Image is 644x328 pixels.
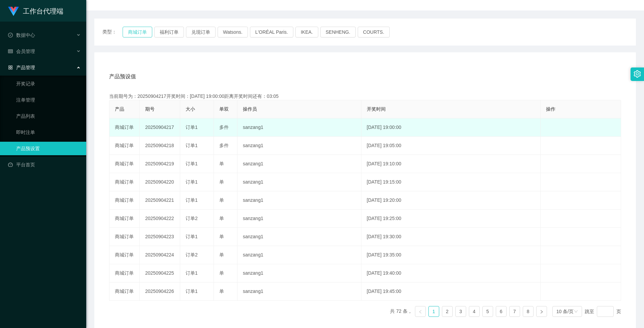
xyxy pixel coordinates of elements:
td: [DATE] 19:05:00 [361,137,541,155]
i: 图标: check-circle-o [8,33,13,37]
li: 5 [482,306,493,317]
span: 单 [219,161,224,166]
div: 10 条/页 [556,306,574,317]
span: 单 [219,234,224,239]
td: sanzang1 [237,228,361,246]
span: 订单1 [186,143,198,148]
button: COURTS. [358,27,390,37]
a: 1 [429,306,439,317]
span: 多件 [219,125,229,130]
td: [DATE] 19:25:00 [361,210,541,228]
a: 2 [442,306,452,317]
a: 8 [523,306,533,317]
button: 兑现订单 [186,27,216,37]
span: 订单1 [186,289,198,294]
a: 5 [483,306,493,317]
span: 订单1 [186,125,198,130]
td: 20250904217 [140,118,180,137]
button: 福利订单 [154,27,184,37]
td: [DATE] 19:00:00 [361,118,541,137]
td: 20250904219 [140,155,180,173]
td: 20250904218 [140,137,180,155]
td: [DATE] 19:20:00 [361,191,541,210]
td: sanzang1 [237,264,361,282]
span: 单 [219,252,224,257]
h1: 工作台代理端 [23,0,63,22]
a: 产品列表 [16,109,81,123]
img: logo.9652507e.png [8,7,19,16]
div: 当前期号为：20250904217开奖时间：[DATE] 19:00:00距离开奖时间还有：03:05 [109,93,621,100]
li: 7 [509,306,520,317]
span: 产品管理 [8,65,35,70]
td: 20250904223 [140,228,180,246]
td: [DATE] 19:40:00 [361,264,541,282]
span: 操作 [546,106,555,112]
a: 4 [469,306,479,317]
td: 商城订单 [109,118,140,137]
span: 单 [219,270,224,276]
td: 商城订单 [109,191,140,210]
a: 开奖记录 [16,77,81,90]
span: 操作员 [243,106,257,112]
span: 订单1 [186,179,198,185]
span: 多件 [219,143,229,148]
span: 产品预设值 [109,73,136,81]
td: 20250904221 [140,191,180,210]
a: 6 [496,306,506,317]
td: [DATE] 19:45:00 [361,282,541,301]
li: 6 [496,306,507,317]
li: 2 [442,306,453,317]
li: 1 [428,306,439,317]
a: 即时注单 [16,126,81,139]
span: 订单2 [186,252,198,257]
i: 图标: down [574,309,578,314]
td: [DATE] 19:30:00 [361,228,541,246]
div: 跳至 页 [585,306,621,317]
td: 20250904224 [140,246,180,264]
a: 7 [510,306,520,317]
span: 订单1 [186,270,198,276]
li: 3 [455,306,466,317]
td: [DATE] 19:15:00 [361,173,541,191]
td: sanzang1 [237,173,361,191]
span: 单 [219,179,224,185]
i: 图标: table [8,49,13,54]
span: 期号 [145,106,155,112]
button: 商城订单 [123,27,152,37]
i: 图标: appstore-o [8,65,13,70]
li: 下一页 [536,306,547,317]
span: 开奖时间 [367,106,386,112]
a: 产品预设置 [16,142,81,155]
td: 20250904222 [140,210,180,228]
li: 上一页 [415,306,426,317]
td: [DATE] 19:10:00 [361,155,541,173]
td: [DATE] 19:35:00 [361,246,541,264]
span: 单 [219,197,224,203]
button: Watsons. [218,27,248,37]
i: 图标: right [540,310,544,314]
span: 数据中心 [8,32,35,38]
td: 商城订单 [109,155,140,173]
span: 订单1 [186,197,198,203]
i: 图标: left [418,310,422,314]
button: L'ORÉAL Paris. [250,27,293,37]
td: sanzang1 [237,210,361,228]
span: 产品 [115,106,124,112]
span: 会员管理 [8,49,35,54]
td: 商城订单 [109,264,140,282]
a: 3 [456,306,466,317]
td: 商城订单 [109,282,140,301]
span: 订单1 [186,161,198,166]
span: 大小 [186,106,195,112]
li: 共 72 条， [390,306,412,317]
td: 20250904220 [140,173,180,191]
td: sanzang1 [237,191,361,210]
a: 工作台代理端 [8,8,63,13]
td: sanzang1 [237,118,361,137]
td: 商城订单 [109,210,140,228]
span: 单 [219,289,224,294]
td: 20250904225 [140,264,180,282]
td: sanzang1 [237,282,361,301]
a: 注单管理 [16,93,81,107]
td: 商城订单 [109,228,140,246]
